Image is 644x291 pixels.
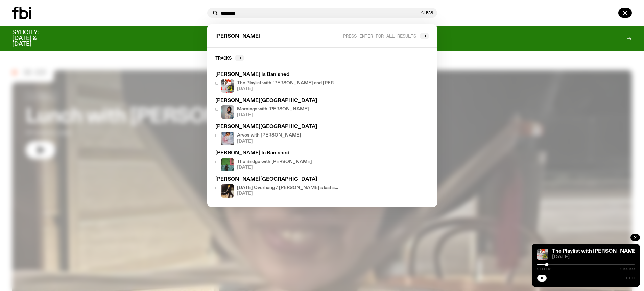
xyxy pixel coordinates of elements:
[237,186,340,190] h4: [DATE] Overhang / [PERSON_NAME]’s last show !!!!!!
[215,72,340,77] h3: [PERSON_NAME] Is Banished
[620,267,635,271] span: 2:00:00
[213,96,342,122] a: [PERSON_NAME][GEOGRAPHIC_DATA]Kana Frazer is smiling at the camera with her head tilted slightly ...
[237,133,301,138] h4: Arvos with [PERSON_NAME]
[343,33,416,38] span: Press enter for all results
[215,55,244,61] a: Tracks
[237,191,340,196] span: [DATE]
[215,55,232,60] h2: Tracks
[213,122,342,148] a: [PERSON_NAME][GEOGRAPHIC_DATA]Arvos with [PERSON_NAME][DATE]
[213,174,342,200] a: [PERSON_NAME][GEOGRAPHIC_DATA][DATE] Overhang / [PERSON_NAME]’s last show !!!!!![DATE]
[237,87,340,91] span: [DATE]
[215,177,340,182] h3: [PERSON_NAME][GEOGRAPHIC_DATA]
[237,113,309,117] span: [DATE]
[421,11,433,15] button: Clear
[552,255,635,260] span: [DATE]
[221,105,234,119] img: Kana Frazer is smiling at the camera with her head tilted slightly to her left. She wears big bla...
[537,267,551,271] span: 0:11:48
[221,158,234,171] img: Amelia Sparke is wearing a black hoodie and pants, leaning against a blue, green and pink wall wi...
[237,107,309,111] h4: Mornings with [PERSON_NAME]
[215,34,260,39] span: [PERSON_NAME]
[237,165,312,170] span: [DATE]
[237,81,340,85] h4: The Playlist with [PERSON_NAME] and [PERSON_NAME]
[12,30,55,47] h3: SYDCITY: [DATE] & [DATE]
[237,160,312,164] h4: The Bridge with [PERSON_NAME]
[343,33,429,39] a: Press enter for all results
[215,124,340,129] h3: [PERSON_NAME][GEOGRAPHIC_DATA]
[213,148,342,174] a: [PERSON_NAME] Is BanishedAmelia Sparke is wearing a black hoodie and pants, leaning against a blu...
[237,139,301,144] span: [DATE]
[215,151,340,156] h3: [PERSON_NAME] Is Banished
[215,98,340,103] h3: [PERSON_NAME][GEOGRAPHIC_DATA]
[213,69,342,96] a: [PERSON_NAME] Is BanishedThe Playlist with [PERSON_NAME] and [PERSON_NAME][DATE]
